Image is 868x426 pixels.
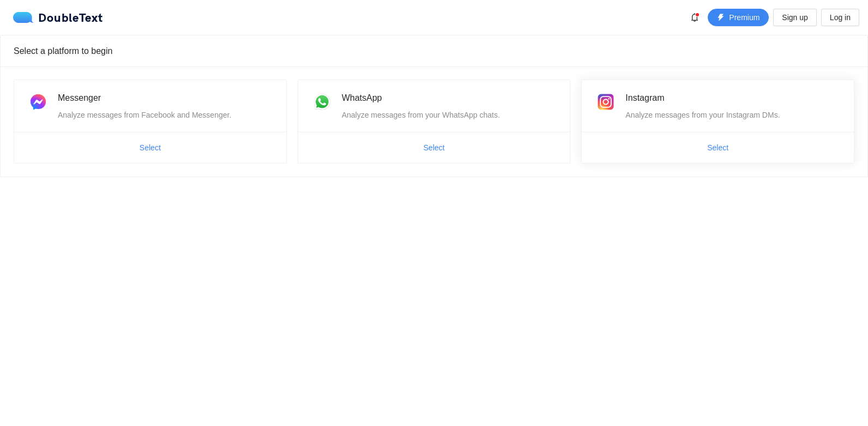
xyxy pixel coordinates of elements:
[14,35,854,66] div: Select a platform to begin
[686,9,703,26] button: bell
[13,12,38,23] img: logo
[27,91,49,113] img: messenger.png
[581,80,854,163] a: InstagramAnalyze messages from your Instagram DMs.Select
[625,109,841,121] div: Analyze messages from your Instagram DMs.
[140,142,161,154] span: Select
[298,80,571,163] a: WhatsAppAnalyze messages from your WhatsApp chats.Select
[698,139,737,156] button: Select
[686,13,703,22] span: bell
[773,9,816,26] button: Sign up
[415,139,454,156] button: Select
[424,142,445,154] span: Select
[131,139,170,156] button: Select
[13,12,103,23] a: logoDoubleText
[717,14,725,22] span: thunderbolt
[782,11,807,23] span: Sign up
[707,142,728,154] span: Select
[311,91,333,113] img: whatsapp.png
[625,93,664,102] span: Instagram
[342,109,557,121] div: Analyze messages from your WhatsApp chats.
[830,11,851,23] span: Log in
[595,91,617,113] img: instagram.png
[58,109,273,121] div: Analyze messages from Facebook and Messenger.
[58,91,273,105] div: Messenger
[342,93,382,102] span: WhatsApp
[821,9,859,26] button: Log in
[14,80,287,163] a: MessengerAnalyze messages from Facebook and Messenger.Select
[708,9,769,26] button: thunderboltPremium
[13,12,103,23] div: DoubleText
[729,11,759,23] span: Premium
